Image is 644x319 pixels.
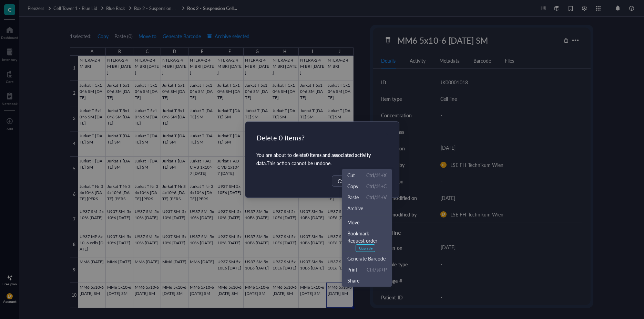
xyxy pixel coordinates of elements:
[347,230,387,237] span: Bookmark
[347,182,358,190] span: Copy
[332,176,358,187] button: Cancel
[347,204,363,212] span: Archive
[367,266,387,273] span: Ctrl/⌘+P
[347,193,359,201] span: Paste
[338,177,352,185] span: Cancel
[347,277,387,284] span: Share
[366,171,387,179] span: Ctrl/⌘+X
[347,255,387,262] span: Generate Barcode
[366,182,387,190] span: Ctrl/⌘+C
[359,246,372,250] div: Upgrade
[256,151,388,167] div: You are about to delete This action cannot be undone.
[347,171,355,179] span: Cut
[347,266,357,273] span: Print
[366,193,387,201] span: Ctrl/⌘+V
[256,133,305,142] div: Delete 0 items?
[347,237,387,252] span: Request order
[347,219,387,226] span: Move
[256,151,371,167] strong: 0 items and associated activity data .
